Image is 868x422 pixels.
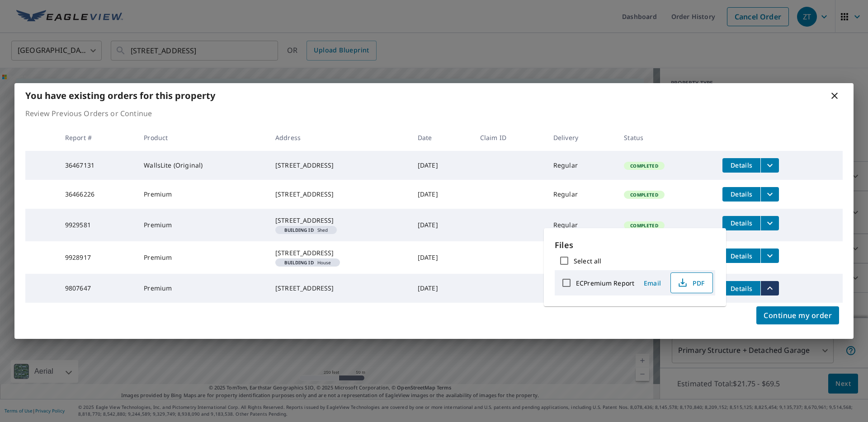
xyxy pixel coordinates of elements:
[58,124,137,151] th: Report #
[574,257,601,265] label: Select all
[625,163,663,169] span: Completed
[728,284,755,293] span: Details
[275,249,403,258] div: [STREET_ADDRESS]
[728,219,755,227] span: Details
[279,260,336,265] span: House
[760,216,779,230] button: filesDropdownBtn-9929581
[275,216,403,225] div: [STREET_ADDRESS]
[410,180,473,209] td: [DATE]
[617,124,715,151] th: Status
[58,241,137,274] td: 9928917
[410,241,473,274] td: [DATE]
[722,216,760,230] button: detailsBtn-9929581
[410,151,473,180] td: [DATE]
[58,151,137,180] td: 36467131
[473,124,546,151] th: Claim ID
[760,158,779,173] button: filesDropdownBtn-36467131
[760,187,779,202] button: filesDropdownBtn-36466226
[760,249,779,263] button: filesDropdownBtn-9928917
[546,209,617,241] td: Regular
[410,124,473,151] th: Date
[410,209,473,241] td: [DATE]
[58,274,137,303] td: 9807647
[275,190,403,199] div: [STREET_ADDRESS]
[625,222,663,229] span: Completed
[728,252,755,260] span: Details
[137,124,268,151] th: Product
[279,228,333,232] span: Shed
[756,306,839,324] button: Continue my order
[268,124,410,151] th: Address
[555,239,715,251] p: Files
[275,284,403,293] div: [STREET_ADDRESS]
[670,272,713,293] button: PDF
[638,276,667,290] button: Email
[722,249,760,263] button: detailsBtn-9928917
[625,192,663,198] span: Completed
[676,277,705,288] span: PDF
[410,274,473,303] td: [DATE]
[58,180,137,209] td: 36466226
[728,190,755,198] span: Details
[760,281,779,295] button: filesDropdownBtn-9807647
[137,241,268,274] td: Premium
[546,124,617,151] th: Delivery
[722,158,760,173] button: detailsBtn-36467131
[546,151,617,180] td: Regular
[722,187,760,202] button: detailsBtn-36466226
[284,228,314,232] em: Building ID
[137,209,268,241] td: Premium
[642,279,663,287] span: Email
[275,161,403,170] div: [STREET_ADDRESS]
[58,209,137,241] td: 9929581
[137,274,268,303] td: Premium
[576,279,634,287] label: ECPremium Report
[722,281,760,295] button: detailsBtn-9807647
[546,180,617,209] td: Regular
[137,180,268,209] td: Premium
[25,108,843,119] p: Review Previous Orders or Continue
[764,309,832,322] span: Continue my order
[728,161,755,169] span: Details
[137,151,268,180] td: WallsLite (Original)
[25,89,215,102] b: You have existing orders for this property
[284,260,314,265] em: Building ID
